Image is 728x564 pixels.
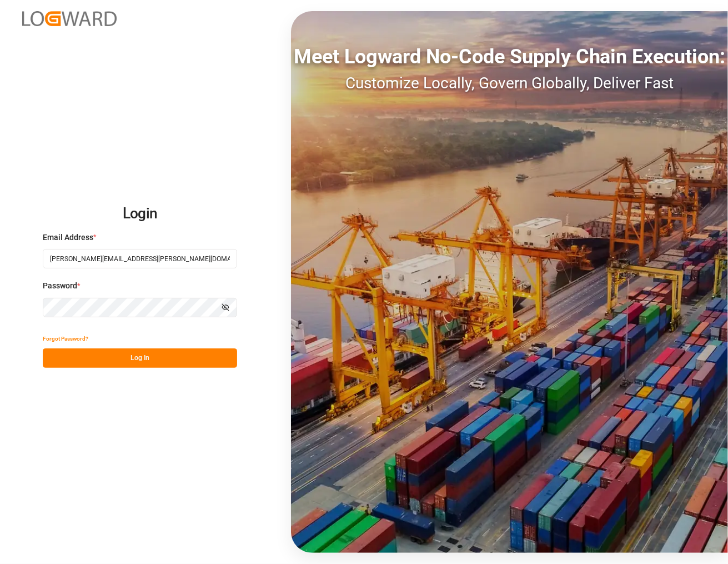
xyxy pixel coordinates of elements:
button: Forgot Password? [43,329,88,348]
div: Customize Locally, Govern Globally, Deliver Fast [291,72,728,95]
img: Logward_new_orange.png [22,11,117,26]
button: Log In [43,348,237,368]
h2: Login [43,196,237,232]
span: Password [43,280,77,292]
span: Email Address [43,232,93,243]
input: Enter your email [43,249,237,268]
div: Meet Logward No-Code Supply Chain Execution: [291,42,728,72]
